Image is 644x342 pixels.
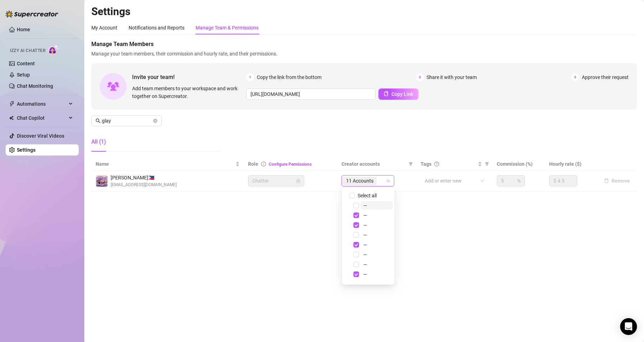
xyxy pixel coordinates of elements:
[363,262,367,267] span: —
[96,175,108,187] img: Glaybel Getes
[353,212,359,218] span: Select tree node
[257,73,321,81] span: Copy the link from the bottom
[132,73,246,81] span: Invite your team!
[421,160,431,168] span: Tags
[17,61,35,66] a: Content
[96,118,100,123] span: search
[353,262,359,267] span: Select tree node
[246,73,254,81] span: 1
[91,24,117,32] div: My Account
[493,157,545,171] th: Commission (%)
[296,179,300,183] span: lock
[409,162,413,166] span: filter
[10,47,45,54] span: Izzy AI Chatter
[9,101,15,107] span: thunderbolt
[111,182,177,188] span: [EMAIL_ADDRESS][DOMAIN_NAME]
[96,160,234,168] span: Name
[346,177,373,185] span: 11 Accounts
[343,177,377,185] span: 11 Accounts
[248,161,258,167] span: Role
[196,24,259,32] div: Manage Team & Permissions
[91,157,244,171] th: Name
[378,88,418,100] button: Copy Link
[353,232,359,238] span: Select tree node
[485,162,489,166] span: filter
[353,252,359,257] span: Select tree node
[17,147,35,153] a: Settings
[407,159,414,169] span: filter
[261,162,266,166] span: info-circle
[384,91,389,96] span: copy
[91,40,637,48] span: Manage Team Members
[17,83,53,89] a: Chat Monitoring
[363,203,367,208] span: —
[545,157,597,171] th: Hourly rate ($)
[363,222,367,228] span: —
[153,119,157,123] button: close-circle
[17,72,30,78] a: Setup
[386,179,390,183] span: team
[391,91,413,97] span: Copy Link
[483,159,490,169] span: filter
[353,242,359,248] span: Select tree node
[571,73,579,81] span: 3
[363,242,367,248] span: —
[252,176,300,186] span: Chatter
[111,174,177,182] span: [PERSON_NAME] 🇵🇭
[91,5,637,18] h2: Settings
[363,252,367,257] span: —
[48,45,59,55] img: AI Chatter
[17,133,64,139] a: Discover Viral Videos
[363,271,367,277] span: —
[17,27,30,32] a: Home
[341,160,406,168] span: Creator accounts
[363,232,367,238] span: —
[269,162,312,167] a: Configure Permissions
[129,24,184,32] div: Notifications and Reports
[355,192,379,199] span: Select all
[416,73,424,81] span: 2
[601,177,633,185] button: Remove
[91,138,106,146] div: All (1)
[17,98,67,110] span: Automations
[91,50,637,58] span: Manage your team members, their commission and hourly rate, and their permissions.
[620,318,637,335] div: Open Intercom Messenger
[102,117,152,125] input: Search members
[353,203,359,208] span: Select tree node
[132,85,243,100] span: Add team members to your workspace and work together on Supercreator.
[427,73,477,81] span: Share it with your team
[363,212,367,218] span: —
[353,271,359,277] span: Select tree node
[17,112,67,124] span: Chat Copilot
[9,116,14,120] img: Chat Copilot
[353,222,359,228] span: Select tree node
[582,73,629,81] span: Approve their request
[6,11,58,18] img: logo-BBDzfeDw.svg
[434,162,439,166] span: question-circle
